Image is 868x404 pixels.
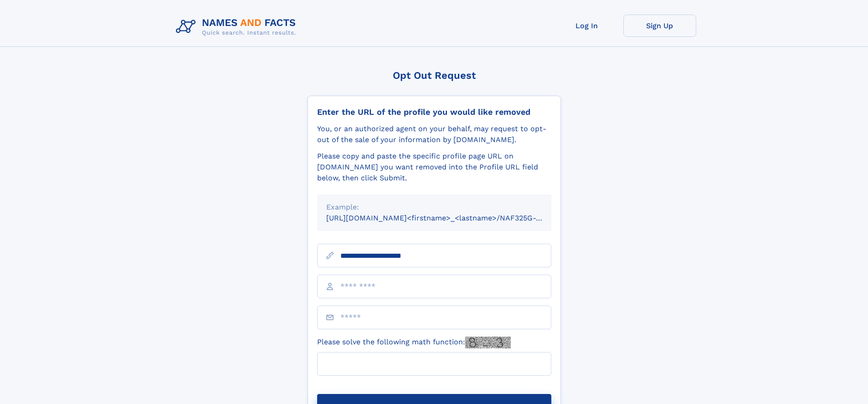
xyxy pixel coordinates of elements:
a: Log In [550,15,623,37]
label: Please solve the following math function: [317,337,511,348]
small: [URL][DOMAIN_NAME]<firstname>_<lastname>/NAF325G-xxxxxxxx [326,214,569,222]
div: Opt Out Request [308,70,561,81]
a: Sign Up [623,15,696,37]
div: Example: [326,202,542,213]
img: Logo Names and Facts [172,15,303,39]
div: Please copy and paste the specific profile page URL on [DOMAIN_NAME] you want removed into the Pr... [317,151,551,184]
div: You, or an authorized agent on your behalf, may request to opt-out of the sale of your informatio... [317,123,551,145]
div: Enter the URL of the profile you would like removed [317,107,551,117]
